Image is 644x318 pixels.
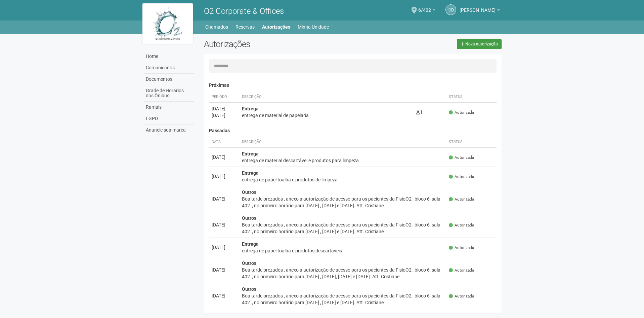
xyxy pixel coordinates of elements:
[449,222,474,228] span: Autorizada
[242,112,411,119] div: entrega de material de papelaria
[449,197,474,202] span: Autorizada
[205,22,228,32] a: Chamados
[242,196,444,209] div: Boa tarde prezados , anexo a autorização de acesso para os pacientes da FisioO2 , bloco 6 sala 40...
[242,221,444,235] div: Boa tarde prezados , anexo a autorização de acesso para os pacientes da FisioO2 , bloco 6 sala 40...
[449,293,474,299] span: Autorizada
[212,244,237,251] div: [DATE]
[457,39,502,49] a: Nova autorização
[418,8,435,14] a: 6/402
[446,137,497,148] th: Status
[235,22,255,32] a: Reservas
[242,176,444,183] div: entrega de papel toalha e produtos de limpeza
[242,247,444,254] div: entrega de papel toalha e produtos descartáveis
[239,137,446,148] th: Descrição
[212,292,237,299] div: [DATE]
[239,92,413,103] th: Descrição
[212,196,237,202] div: [DATE]
[242,215,256,221] strong: Outros
[209,128,497,133] h4: Passadas
[242,151,259,156] strong: Entrega
[445,4,456,15] a: Cd
[144,125,194,136] a: Anuncie sua marca
[204,39,348,49] h2: Autorizações
[144,113,194,125] a: LGPD
[144,62,194,74] a: Comunicados
[449,110,474,115] span: Autorizada
[212,173,237,180] div: [DATE]
[212,221,237,228] div: [DATE]
[449,155,474,161] span: Autorizada
[262,22,290,32] a: Autorizações
[144,85,194,102] a: Grade de Horários dos Ônibus
[465,42,498,46] span: Nova autorização
[449,268,474,273] span: Autorizada
[209,137,239,148] th: Data
[460,8,500,14] a: [PERSON_NAME]
[144,102,194,113] a: Ramais
[242,267,444,280] div: Boa tarde prezados , anexo a autorização de acesso para os pacientes da FisioO2 , bloco 6 sala 40...
[460,1,496,13] span: Cristine da Silva Covinha
[242,260,256,266] strong: Outros
[209,83,497,88] h4: Próximas
[242,157,444,164] div: entrega de material descartável e produtos para limpeza
[212,112,237,119] div: [DATE]
[446,92,497,103] th: Status
[449,245,474,251] span: Autorizada
[298,22,329,32] a: Minha Unidade
[204,6,284,16] span: O2 Corporate & Offices
[212,105,237,112] div: [DATE]
[449,174,474,180] span: Autorizada
[212,154,237,161] div: [DATE]
[416,109,423,115] span: 1
[212,267,237,273] div: [DATE]
[242,292,444,306] div: Boa tarde prezados , anexo a autorização de acesso para os pacientes da FisioO2 , bloco 6 sala 40...
[144,74,194,85] a: Documentos
[418,1,431,13] span: 6/402
[242,241,259,247] strong: Entrega
[142,3,193,44] img: logo.jpg
[144,51,194,62] a: Home
[242,189,256,195] strong: Outros
[209,92,239,103] th: Período
[242,286,256,292] strong: Outros
[242,106,259,111] strong: Entrega
[242,170,259,176] strong: Entrega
